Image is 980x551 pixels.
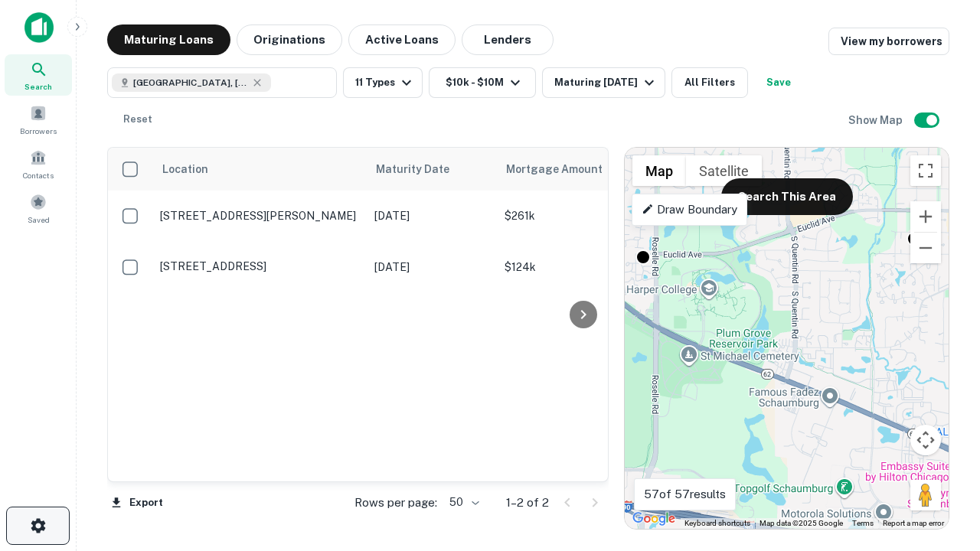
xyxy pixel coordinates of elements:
button: Lenders [462,24,554,55]
button: Show satellite imagery [686,155,762,186]
button: Keyboard shortcuts [684,518,750,529]
span: Mortgage Amount [506,160,622,178]
iframe: Chat Widget [903,380,980,453]
a: Search [5,54,72,96]
th: Location [152,148,367,191]
button: Zoom in [910,201,941,232]
span: Maturity Date [376,160,469,178]
th: Maturity Date [367,148,497,191]
h6: Show Map [848,112,905,129]
a: Open this area in Google Maps (opens a new window) [629,509,679,529]
button: 11 Types [343,67,423,98]
button: Show street map [632,155,686,186]
span: Location [162,160,208,178]
button: Originations [237,24,342,55]
button: All Filters [671,67,748,98]
p: 57 of 57 results [644,485,726,504]
p: Draw Boundary [642,201,737,219]
img: capitalize-icon.png [24,12,54,43]
p: [STREET_ADDRESS][PERSON_NAME] [160,209,359,223]
a: Saved [5,187,72,229]
div: Maturing [DATE] [554,73,658,92]
a: Contacts [5,143,72,184]
button: Drag Pegman onto the map to open Street View [910,480,941,510]
p: Rows per page: [354,494,437,512]
button: Export [107,491,167,514]
img: Google [629,509,679,529]
button: Save your search to get updates of matches that match your search criteria. [754,67,803,98]
a: Report a map error [883,519,944,527]
a: View my borrowers [828,28,949,55]
span: Map data ©2025 Google [759,519,843,527]
button: Zoom out [910,233,941,263]
span: [GEOGRAPHIC_DATA], [GEOGRAPHIC_DATA] [133,76,248,90]
p: [DATE] [374,207,489,224]
p: $124k [505,259,658,275]
button: Active Loans [348,24,456,55]
div: 0 0 [625,148,949,529]
button: Search This Area [721,178,853,215]
p: [STREET_ADDRESS] [160,259,359,273]
button: Toggle fullscreen view [910,155,941,186]
th: Mortgage Amount [497,148,665,191]
p: 1–2 of 2 [506,494,549,512]
button: Maturing [DATE] [542,67,665,98]
a: Borrowers [5,99,72,140]
p: [DATE] [374,259,489,275]
span: Borrowers [20,125,57,137]
button: Maturing Loans [107,24,230,55]
button: $10k - $10M [429,67,536,98]
span: Search [24,80,52,93]
p: $261k [505,207,658,224]
span: Contacts [23,169,54,181]
span: Saved [28,214,50,226]
a: Terms (opens in new tab) [852,519,874,527]
div: 50 [443,491,482,514]
button: Reset [113,104,162,135]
